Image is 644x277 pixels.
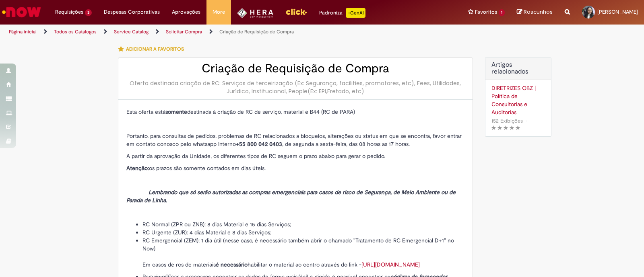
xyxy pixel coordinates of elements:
strong: é necessário [216,261,248,268]
span: Favoritos [475,8,497,16]
span: Requisições [55,8,83,16]
a: DIRETRIZES OBZ | Política de Consultorias e Auditorias [491,84,545,116]
a: Service Catalog [114,29,149,35]
span: Adicionar a Favoritos [126,46,184,52]
span: • [524,115,529,126]
a: Criação de Requisição de Compra [219,29,294,35]
span: Despesas Corporativas [104,8,160,16]
p: Portanto, para consultas de pedidos, problemas de RC relacionados a bloqueios, alterações ou stat... [126,132,464,148]
h2: Criação de Requisição de Compra [126,62,464,75]
a: Página inicial [9,29,37,35]
strong: somente [165,108,187,115]
span: Rascunhos [524,8,553,16]
button: Adicionar a Favoritos [118,41,188,57]
li: RC Urgente (ZUR): 4 dias Material e 8 dias Serviços; [142,228,464,236]
div: Padroniza [319,8,365,18]
img: ServiceNow [1,4,42,20]
li: RC Emergencial (ZEM): 1 dia útil (nesse caso, é necessário também abrir o chamado "Tratamento de ... [142,236,464,269]
p: os prazos são somente contados em dias úteis. [126,164,464,172]
li: RC Normal (ZPR ou ZNB): 8 dias Material e 15 dias Serviços; [142,220,464,228]
a: Todos os Catálogos [54,29,97,35]
img: click_logo_yellow_360x200.png [285,6,307,18]
span: 3 [85,9,92,16]
a: [URL][DOMAIN_NAME] [361,261,420,268]
span: 152 Exibições [491,117,523,124]
img: HeraLogo.png [237,8,274,18]
p: +GenAi [346,8,365,18]
h3: Artigos relacionados [491,62,545,76]
span: More [213,8,225,16]
strong: Atenção: [126,164,149,172]
ul: Trilhas de página [6,25,423,39]
strong: +55 800 042 0403 [236,140,282,148]
span: 1 [499,9,505,16]
span: [PERSON_NAME] [597,8,638,15]
p: A partir da aprovação da Unidade, os diferentes tipos de RC seguem o prazo abaixo para gerar o pe... [126,152,464,160]
a: Solicitar Compra [166,29,202,35]
a: Rascunhos [517,8,553,16]
p: Esta oferta está destinada à criação de RC de serviço, material e B44 (RC de PARA) [126,108,464,116]
div: Oferta destinada criação de RC: Serviços de terceirização (Ex: Segurança, facilities, promotores,... [126,79,464,95]
span: Aprovações [172,8,200,16]
em: Lembrando que só serão autorizadas as compras emergenciais para casos de risco de Segurança, de M... [126,189,456,204]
